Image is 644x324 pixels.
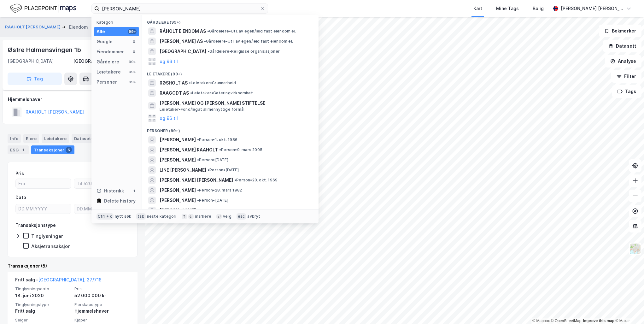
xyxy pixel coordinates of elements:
span: [PERSON_NAME] AS [160,38,203,45]
div: Fritt salg [15,307,71,315]
div: tab [136,213,146,220]
button: Tag [8,73,62,85]
span: [PERSON_NAME] OG [PERSON_NAME] STIFTELSE [160,99,311,107]
span: • [197,188,199,192]
input: Søk på adresse, matrikkel, gårdeiere, leietakere eller personer [99,4,260,13]
span: • [234,178,236,182]
span: LINE [PERSON_NAME] [160,166,206,174]
span: Tinglysningstype [15,302,71,307]
div: Alle [97,28,105,35]
span: [PERSON_NAME] RAAHOLT [160,146,218,154]
span: • [189,80,191,85]
button: Analyse [605,55,641,68]
span: Leietaker • Cateringvirksomhet [190,91,253,96]
span: [PERSON_NAME] [160,156,196,164]
span: • [207,29,209,33]
div: Historikk [97,187,124,195]
div: Transaksjoner [31,145,74,154]
div: [GEOGRAPHIC_DATA], 27/718 [73,57,138,65]
button: Datasett [603,40,641,52]
div: Eiendommer [97,48,124,56]
div: Kart [473,5,482,12]
button: RAAHOLT [PERSON_NAME] [5,24,62,30]
div: 5 [66,147,72,153]
span: Person • 20. okt. 1969 [234,178,278,183]
div: 1 [132,188,137,193]
a: Mapbox [532,319,550,323]
a: [GEOGRAPHIC_DATA], 27/718 [38,277,102,282]
div: Kontrollprogram for chat [612,294,644,324]
span: • [204,39,206,44]
span: • [219,147,221,152]
a: OpenStreetMap [551,319,582,323]
button: og 96 til [160,115,178,122]
input: Fra [16,179,71,188]
span: • [190,91,192,95]
div: avbryt [247,214,260,219]
span: Selger [15,317,71,323]
div: Personer [97,78,117,86]
span: • [197,157,199,162]
span: Gårdeiere • Utl. av egen/leid fast eiendom el. [207,29,296,34]
img: Z [629,243,641,255]
div: Fritt salg - [15,276,102,286]
input: Til 52000000 [74,179,129,188]
div: markere [195,214,211,219]
div: Pris [15,170,24,177]
div: Ctrl + k [97,213,114,220]
input: DD.MM.YYYY [74,204,129,214]
span: Kjøper [74,317,130,323]
div: 99+ [128,29,137,34]
button: Filter [611,70,641,83]
div: 18. juni 2020 [15,292,71,299]
div: Datasett [72,134,95,143]
div: 99+ [128,80,137,85]
div: Personer (99+) [142,123,319,135]
div: 99+ [128,69,137,74]
button: og 96 til [160,58,178,65]
span: RAAGODT AS [160,89,189,97]
div: ESG [8,145,29,154]
button: Bokmerker [599,25,641,37]
span: Person • 28. mars 1982 [197,188,242,193]
span: RØSHOLT AS [160,79,188,87]
div: 1 [20,147,26,153]
input: DD.MM.YYYY [16,204,71,214]
div: Tinglysninger [31,233,63,239]
span: [GEOGRAPHIC_DATA] [160,48,206,55]
div: Østre Holmensvingen 1b [8,45,82,55]
div: [GEOGRAPHIC_DATA] [8,57,54,65]
div: Google [97,38,113,45]
span: • [208,168,209,172]
span: Gårdeiere • Religiøse organisasjoner [208,49,280,54]
div: esc [237,213,246,220]
iframe: Chat Widget [612,294,644,324]
span: • [208,49,209,54]
span: Gårdeiere • Utl. av egen/leid fast eiendom el. [204,39,293,44]
div: 52 000 000 kr [74,292,130,299]
div: Leietakere (99+) [142,67,319,78]
div: Aksjetransaksjon [31,243,71,249]
div: nytt søk [115,214,132,219]
div: 0 [132,49,137,54]
div: Gårdeiere (99+) [142,15,319,26]
span: [PERSON_NAME] [160,197,196,204]
span: [PERSON_NAME] [160,136,196,144]
div: Hjemmelshaver [74,307,130,315]
span: Leietaker • Grunnarbeid [189,80,236,85]
span: [PERSON_NAME] [160,186,196,194]
button: Tags [612,85,641,98]
img: logo.f888ab2527a4732fd821a326f86c7f29.svg [10,3,76,14]
div: [PERSON_NAME] [PERSON_NAME] [561,5,624,12]
span: Tinglysningsdato [15,286,71,292]
div: Dato [15,194,26,201]
div: Mine Tags [496,5,519,12]
a: Improve this map [583,319,614,323]
div: Leietakere [42,134,69,143]
span: Person • 1. okt. 1986 [197,137,237,142]
span: [PERSON_NAME] [160,207,196,214]
div: Eiendom [69,23,88,31]
div: Info [8,134,21,143]
span: Person • [DATE] [208,168,239,173]
div: 0 [132,39,137,44]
